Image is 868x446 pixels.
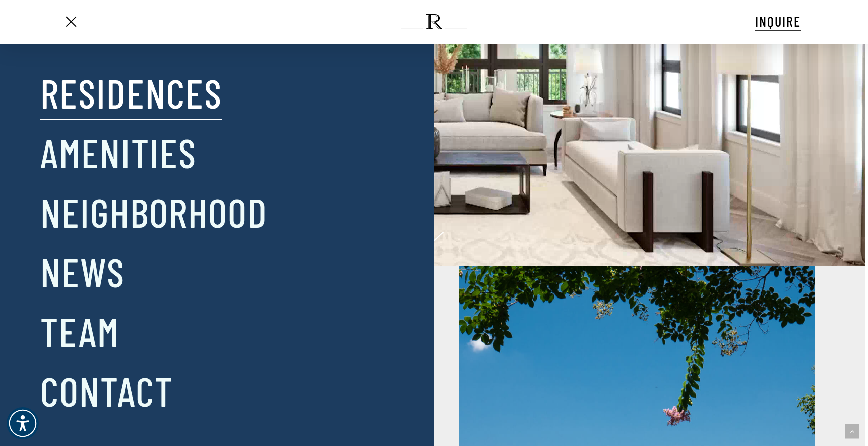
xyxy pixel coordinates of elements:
div: Accessibility Menu [7,407,39,439]
a: Neighborhood [40,185,268,238]
a: Contact [40,364,173,417]
a: INQUIRE [755,12,801,31]
a: Team [40,305,119,357]
a: Residences [40,66,222,119]
a: Amenities [40,126,197,178]
a: Navigation Menu [62,17,79,27]
span: INQUIRE [755,13,801,30]
a: News [40,245,125,298]
img: The Regent [401,14,466,29]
